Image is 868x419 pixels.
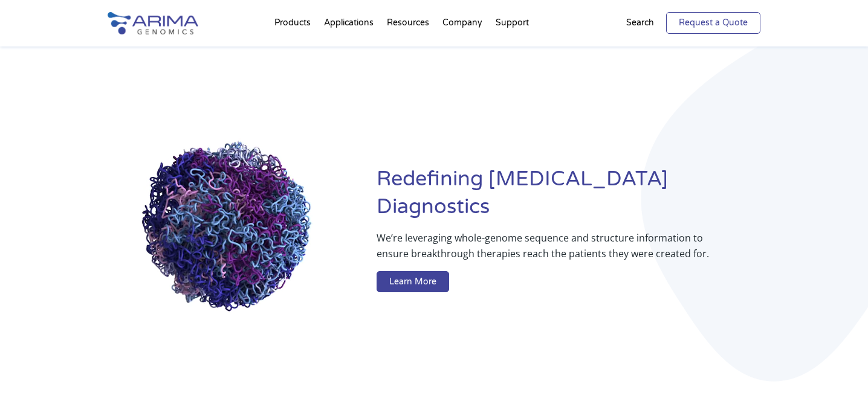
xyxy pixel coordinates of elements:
[108,12,198,34] img: Arima-Genomics-logo
[666,12,760,34] a: Request a Quote
[626,15,654,31] p: Search
[377,230,712,271] p: We’re leveraging whole-genome sequence and structure information to ensure breakthrough therapies...
[377,271,449,293] a: Learn More
[808,361,868,419] div: Widget de chat
[808,361,868,419] iframe: Chat Widget
[377,165,760,230] h1: Redefining [MEDICAL_DATA] Diagnostics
